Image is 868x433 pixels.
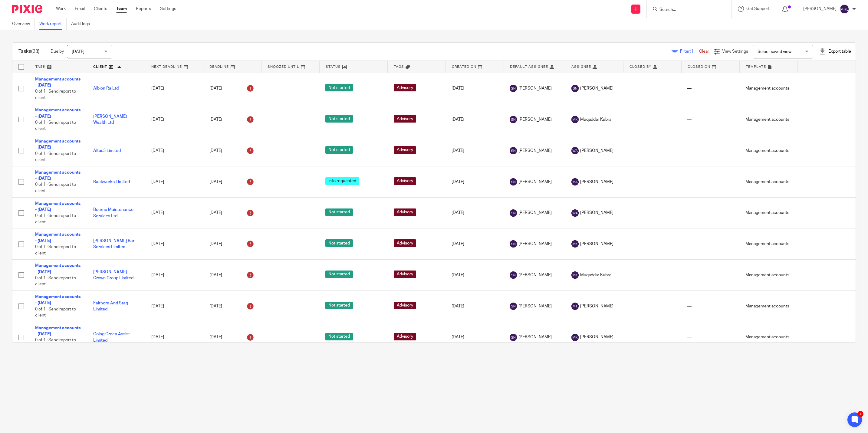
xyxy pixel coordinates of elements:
[681,197,739,228] td: —
[93,149,121,153] a: Altus3 Limited
[739,260,797,291] td: Management accounts
[35,264,81,274] a: Management accounts - [DATE]
[209,208,255,218] div: [DATE]
[325,302,353,309] span: Not started
[72,50,84,54] span: [DATE]
[394,115,416,123] span: Advisory
[699,49,709,54] a: Clear
[35,338,76,349] span: 0 of 1 · Send report to client
[39,18,67,30] a: Work report
[681,73,739,104] td: —
[51,48,64,54] p: Due by
[209,270,255,280] div: [DATE]
[145,73,203,104] td: [DATE]
[35,183,76,193] span: 0 of 1 · Send report to client
[857,411,863,417] div: 1
[446,322,504,353] td: [DATE]
[680,49,699,54] span: Filter
[325,208,353,216] span: Not started
[446,197,504,228] td: [DATE]
[819,48,851,54] div: Export table
[580,334,613,340] span: [PERSON_NAME]
[209,239,255,249] div: [DATE]
[116,6,127,12] a: Team
[325,239,353,247] span: Not started
[446,166,504,197] td: [DATE]
[571,271,579,279] img: svg%3E
[681,260,739,291] td: —
[145,166,203,197] td: [DATE]
[571,303,579,310] img: svg%3E
[145,228,203,260] td: [DATE]
[325,333,353,340] span: Not started
[93,208,133,218] a: Bourne Maintenance Services Ltd
[510,116,517,123] img: svg%3E
[35,108,81,118] a: Management accounts - [DATE]
[93,301,128,311] a: Faithorn And Stag Limited
[739,166,797,197] td: Management accounts
[681,135,739,166] td: —
[93,86,119,90] a: Albion Ra Ltd
[71,18,94,30] a: Audit logs
[518,334,552,340] span: [PERSON_NAME]
[681,322,739,353] td: —
[571,209,579,217] img: svg%3E
[510,209,517,217] img: svg%3E
[35,120,76,131] span: 0 of 1 · Send report to client
[93,239,134,249] a: [PERSON_NAME] Bar Services Limited
[394,271,416,278] span: Advisory
[580,303,613,309] span: [PERSON_NAME]
[580,116,611,123] span: Muqaddar Kubra
[739,104,797,135] td: Management accounts
[510,334,517,341] img: svg%3E
[580,179,613,185] span: [PERSON_NAME]
[35,202,81,212] a: Management accounts - [DATE]
[325,115,353,123] span: Not started
[571,178,579,185] img: svg%3E
[35,89,76,100] span: 0 of 1 · Send report to client
[209,333,255,342] div: [DATE]
[18,48,40,55] h1: Tasks
[659,7,713,13] input: Search
[739,228,797,260] td: Management accounts
[145,135,203,166] td: [DATE]
[518,303,552,309] span: [PERSON_NAME]
[518,272,552,278] span: [PERSON_NAME]
[510,303,517,310] img: svg%3E
[690,49,695,54] span: (1)
[325,177,359,185] span: Info requested
[209,146,255,156] div: [DATE]
[739,73,797,104] td: Management accounts
[394,65,404,68] span: Tags
[580,85,613,91] span: [PERSON_NAME]
[571,85,579,92] img: svg%3E
[75,6,85,12] a: Email
[394,333,416,340] span: Advisory
[145,260,203,291] td: [DATE]
[758,50,791,54] span: Select saved view
[12,18,35,30] a: Overview
[145,104,203,135] td: [DATE]
[209,301,255,311] div: [DATE]
[394,208,416,216] span: Advisory
[518,148,552,154] span: [PERSON_NAME]
[35,326,81,336] a: Management accounts - [DATE]
[571,334,579,341] img: svg%3E
[840,4,849,14] img: svg%3E
[510,271,517,279] img: svg%3E
[209,177,255,187] div: [DATE]
[394,177,416,185] span: Advisory
[394,302,416,309] span: Advisory
[56,6,66,12] a: Work
[446,228,504,260] td: [DATE]
[518,179,552,185] span: [PERSON_NAME]
[518,241,552,247] span: [PERSON_NAME]
[93,180,130,184] a: Backworks Limited
[739,322,797,353] td: Management accounts
[325,146,353,154] span: Not started
[93,270,133,280] a: [PERSON_NAME] Crown Group Limited
[94,6,107,12] a: Clients
[145,197,203,228] td: [DATE]
[580,148,613,154] span: [PERSON_NAME]
[510,147,517,154] img: svg%3E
